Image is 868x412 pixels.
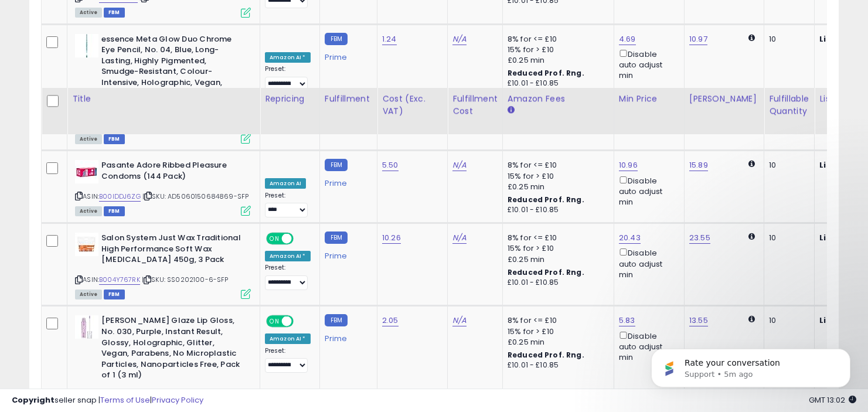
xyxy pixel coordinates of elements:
b: Reduced Prof. Rng. [508,267,584,277]
b: [PERSON_NAME] Glaze Lip Gloss, No. 030, Purple, Instant Result, Glossy, Holographic, Glitter, Veg... [101,315,244,383]
div: Amazon AI * [265,52,311,63]
small: FBM [325,159,348,171]
div: Prime [325,329,368,343]
div: ASIN: [75,34,251,143]
div: Cost (Exc. VAT) [382,93,442,117]
a: N/A [452,159,467,171]
div: 8% for <= £10 [508,233,605,243]
div: £0.25 min [508,337,605,348]
div: 15% for > £10 [508,45,605,55]
span: All listings currently available for purchase on Amazon [75,206,102,216]
a: 10.26 [382,232,401,244]
a: B004Y767RK [99,275,140,285]
strong: Copyright [12,394,55,406]
div: Preset: [265,192,311,218]
a: 20.43 [619,232,641,244]
div: Prime [325,174,368,188]
div: [PERSON_NAME] [689,93,759,105]
div: 10 [769,34,805,45]
span: | SKU: SS0202100-6-SFP [142,275,229,284]
span: All listings currently available for purchase on Amazon [75,8,102,18]
small: FBM [325,314,348,326]
span: All listings currently available for purchase on Amazon [75,290,102,299]
img: 316habSNMjL._SL40_.jpg [75,315,98,339]
a: 4.69 [619,33,636,45]
a: N/A [452,315,467,326]
div: £0.25 min [508,55,605,66]
iframe: Intercom notifications message [634,324,868,406]
div: Amazon AI * [265,251,311,261]
div: Min Price [619,93,679,105]
a: 10.97 [689,33,707,45]
div: £0.25 min [508,182,605,192]
div: 10 [769,315,805,326]
div: 8% for <= £10 [508,34,605,45]
img: 31gX83yelEL._SL40_.jpg [75,233,98,256]
div: seller snap | | [12,395,203,406]
div: ASIN: [75,160,251,214]
span: OFF [292,234,311,244]
b: Reduced Prof. Rng. [508,68,584,78]
div: 10 [769,160,805,171]
small: FBM [325,33,348,45]
div: 10 [769,233,805,243]
div: 15% for > £10 [508,243,605,254]
div: Disable auto adjust min [619,329,675,363]
div: £0.25 min [508,254,605,265]
div: Prime [325,48,368,62]
div: £10.01 - £10.85 [508,205,605,215]
b: essence Meta Glow Duo Chrome Eye Pencil, No. 04, Blue, Long-Lasting, Highly Pigmented, Smudge-Res... [101,34,244,113]
span: FBM [104,206,125,216]
div: £10.01 - £10.85 [508,360,605,370]
img: 21ofKicKRRL._SL40_.jpg [75,34,98,57]
div: Amazon AI [265,178,306,189]
b: Salon System Just Wax Traditional High Performance Soft Wax [MEDICAL_DATA] 450g, 3 Pack [101,233,244,268]
div: Fulfillment Cost [452,93,498,117]
img: 41xjfRmAZBL._SL40_.jpg [75,160,98,183]
span: ON [267,234,282,244]
div: Disable auto adjust min [619,174,675,208]
a: 15.89 [689,159,708,171]
a: 5.83 [619,315,635,326]
div: 15% for > £10 [508,171,605,182]
div: Amazon Fees [508,93,609,105]
a: N/A [452,232,467,244]
a: Privacy Policy [152,394,203,406]
div: Repricing [265,93,315,105]
div: Disable auto adjust min [619,47,675,81]
div: Amazon AI * [265,333,311,344]
a: 10.96 [619,159,638,171]
a: 23.55 [689,232,710,244]
a: B00IDDJ6ZG [99,192,141,202]
span: FBM [104,290,125,299]
div: Title [72,93,255,105]
div: 8% for <= £10 [508,160,605,171]
div: Fulfillment [325,93,372,105]
div: £10.01 - £10.85 [508,79,605,88]
div: ASIN: [75,233,251,298]
div: Disable auto adjust min [619,246,675,280]
a: 2.05 [382,315,399,326]
span: All listings currently available for purchase on Amazon [75,134,102,144]
div: 8% for <= £10 [508,315,605,326]
div: 15% for > £10 [508,326,605,337]
a: 13.55 [689,315,708,326]
span: ON [267,316,282,326]
a: 1.24 [382,33,397,45]
b: Reduced Prof. Rng. [508,350,584,360]
div: Prime [325,247,368,261]
div: Preset: [265,264,311,290]
div: £10.01 - £10.85 [508,278,605,288]
span: FBM [104,8,125,18]
a: N/A [452,33,467,45]
span: | SKU: AD5060150684869-SFP [142,192,249,201]
small: Amazon Fees. [508,105,515,115]
span: FBM [104,134,125,144]
span: OFF [292,316,311,326]
small: FBM [325,231,348,244]
a: 5.50 [382,159,399,171]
